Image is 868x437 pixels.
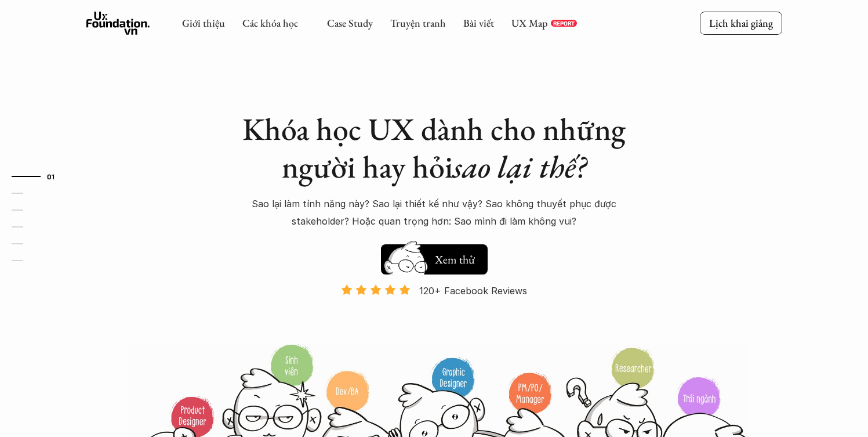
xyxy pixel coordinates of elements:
[381,239,488,275] a: Xem thử
[327,16,373,30] a: Case Study
[12,169,67,183] a: 01
[231,195,637,230] p: Sao lại làm tính năng này? Sao lại thiết kế như vậy? Sao không thuyết phục được stakeholder? Hoặc...
[463,16,494,30] a: Bài viết
[419,282,527,299] p: 120+ Facebook Reviews
[700,12,782,34] a: Lịch khai giảng
[551,20,577,27] a: REPORT
[390,16,446,30] a: Truyện tranh
[231,110,637,186] h1: Khóa học UX dành cho những người hay hỏi
[553,20,575,27] p: REPORT
[182,16,225,30] a: Giới thiệu
[433,251,476,268] h5: Xem thử
[331,284,537,342] a: 120+ Facebook Reviews
[453,146,586,187] em: sao lại thế?
[47,172,55,180] strong: 01
[511,16,548,30] a: UX Map
[242,16,298,30] a: Các khóa học
[709,16,773,30] p: Lịch khai giảng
